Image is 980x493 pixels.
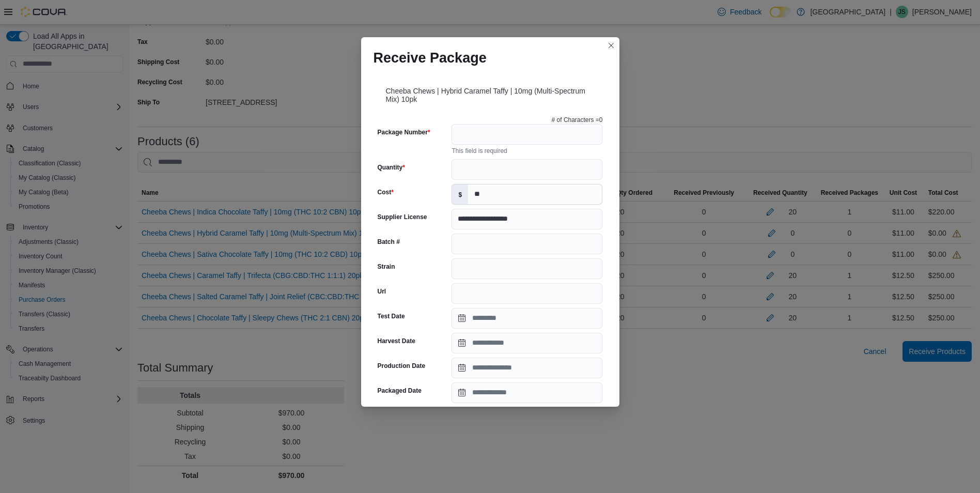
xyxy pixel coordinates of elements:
div: This field is required [452,145,602,155]
label: Strain [378,263,395,271]
label: Test Date [378,312,405,320]
p: # of Characters = 0 [552,116,603,124]
button: Closes this modal window [605,39,617,52]
label: $ [452,184,468,204]
label: Cost [378,188,394,196]
label: Harvest Date [378,337,415,345]
input: Press the down key to open a popover containing a calendar. [452,333,602,353]
label: Quantity [378,163,405,172]
label: Packaged Date [378,387,422,395]
label: Supplier License [378,213,427,221]
label: Batch # [378,238,400,246]
input: Press the down key to open a popover containing a calendar. [452,358,602,378]
div: Cheeba Chews | Hybrid Caramel Taffy | 10mg (Multi-Spectrum Mix) 10pk [374,74,607,112]
label: Package Number [378,128,430,136]
h1: Receive Package [374,50,487,66]
input: Press the down key to open a popover containing a calendar. [452,382,602,403]
label: Url [378,287,386,296]
input: Press the down key to open a popover containing a calendar. [452,308,602,329]
label: Production Date [378,362,426,370]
